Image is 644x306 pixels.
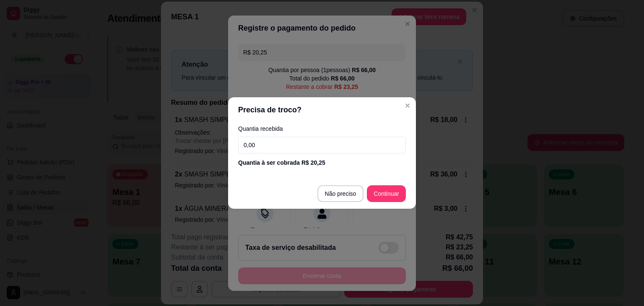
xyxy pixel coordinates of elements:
div: Quantia à ser cobrada R$ 20,25 [238,158,406,167]
button: Continuar [367,185,406,202]
button: Close [401,99,414,112]
label: Quantia recebida [238,126,406,132]
header: Precisa de troco? [228,97,416,122]
button: Não preciso [317,185,364,202]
